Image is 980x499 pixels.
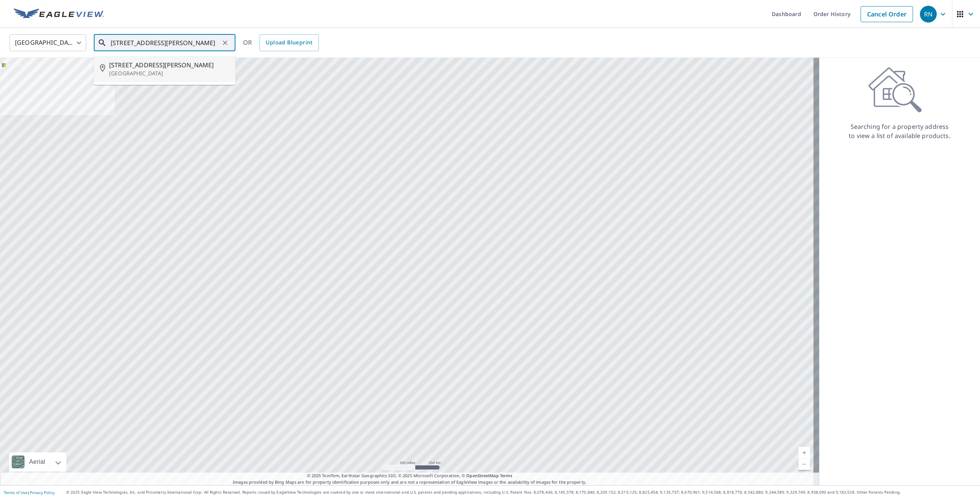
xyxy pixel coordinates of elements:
[243,34,319,51] div: OR
[500,473,513,478] a: Terms
[4,490,28,495] a: Terms of Use
[10,32,86,54] div: [GEOGRAPHIC_DATA]
[799,447,810,458] a: Current Level 5, Zoom In
[466,473,498,478] a: OpenStreetMap
[920,6,937,23] div: RN
[848,122,951,140] p: Searching for a property address to view a list of available products.
[111,32,220,54] input: Search by address or latitude-longitude
[307,473,513,479] span: © 2025 TomTom, Earthstar Geographics SIO, © 2025 Microsoft Corporation, ©
[14,8,104,20] img: EV Logo
[799,458,810,470] a: Current Level 5, Zoom Out
[109,60,229,70] span: [STREET_ADDRESS][PERSON_NAME]
[260,34,318,51] a: Upload Blueprint
[861,6,913,22] a: Cancel Order
[27,452,47,471] div: Aerial
[66,489,976,495] p: © 2025 Eagle View Technologies, Inc. and Pictometry International Corp. All Rights Reserved. Repo...
[4,490,55,495] p: |
[30,490,55,495] a: Privacy Policy
[266,38,312,47] span: Upload Blueprint
[109,70,229,77] p: [GEOGRAPHIC_DATA]
[220,37,230,48] button: Clear
[9,452,66,471] div: Aerial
